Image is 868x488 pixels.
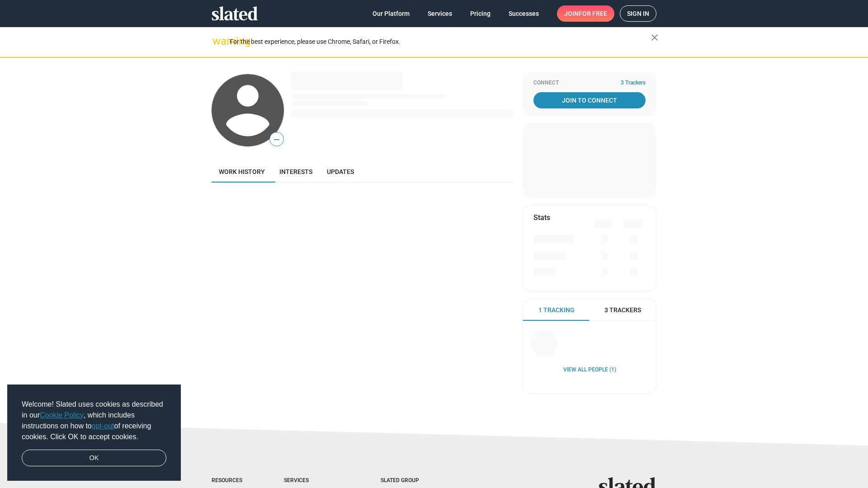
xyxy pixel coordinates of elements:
[219,168,265,175] span: Work history
[627,6,649,21] span: Sign in
[230,36,651,48] div: For the best experience, please use Chrome, Safari, or Firefox.
[373,5,410,22] span: Our Platform
[7,385,181,481] div: cookieconsent
[22,399,166,442] span: Welcome! Slated uses cookies as described in our , which includes instructions on how to of recei...
[365,5,417,22] a: Our Platform
[470,5,491,22] span: Pricing
[463,5,498,22] a: Pricing
[212,161,272,183] a: Work history
[501,5,546,22] a: Successes
[212,36,223,47] mat-icon: warning
[621,80,646,87] span: 3 Trackers
[284,477,344,484] div: Services
[533,92,646,108] a: Join To Connect
[92,422,114,430] a: opt-out
[604,306,641,314] span: 3 Trackers
[533,80,646,87] div: Connect
[320,161,361,183] a: Updates
[327,168,354,175] span: Updates
[557,5,614,22] a: Joinfor free
[535,92,644,108] span: Join To Connect
[620,5,656,22] a: Sign in
[538,306,575,314] span: 1 Tracking
[420,5,459,22] a: Services
[428,5,452,22] span: Services
[40,411,84,419] a: Cookie Policy
[579,5,607,22] span: for free
[212,477,248,484] div: Resources
[533,213,550,222] mat-card-title: Stats
[270,134,283,145] span: —
[509,5,539,22] span: Successes
[563,366,616,374] a: View all People (1)
[649,32,660,43] mat-icon: close
[381,477,442,484] div: Slated Group
[22,450,166,467] a: dismiss cookie message
[272,161,320,183] a: Interests
[279,168,312,175] span: Interests
[564,5,607,22] span: Join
